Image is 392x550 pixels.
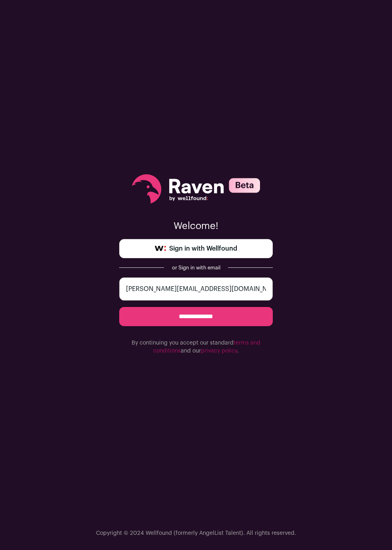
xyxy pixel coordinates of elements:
div: or Sign in with email [170,265,222,271]
a: privacy policy [201,348,237,354]
p: By continuing you accept our standard and our . [119,339,273,355]
p: Welcome! [119,220,273,233]
p: Copyright © 2024 Wellfound (formerly AngelList Talent). All rights reserved. [96,529,296,537]
img: wellfound-symbol-flush-black-fb3c872781a75f747ccb3a119075da62bfe97bd399995f84a933054e44a575c4.png [155,246,166,251]
input: email@example.com [119,277,273,301]
a: Sign in with Wellfound [119,239,273,258]
a: terms and conditions [153,340,260,354]
span: Sign in with Wellfound [169,244,237,253]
